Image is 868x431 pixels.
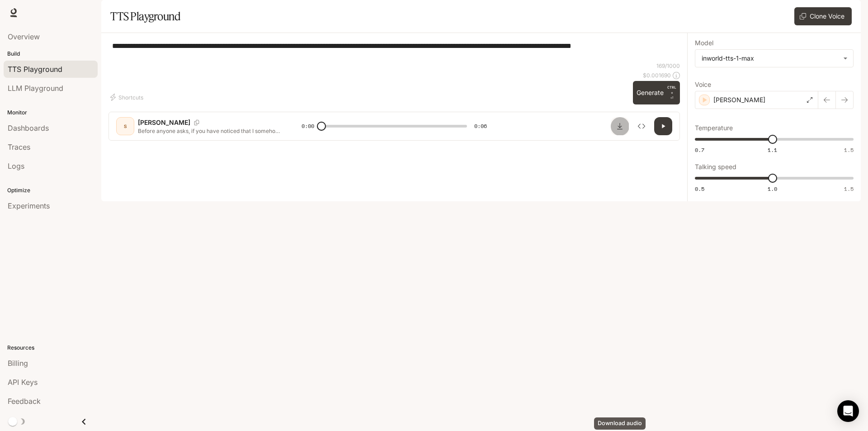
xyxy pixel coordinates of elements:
span: 1.1 [768,146,777,154]
button: Inspect [632,117,651,135]
span: 0.7 [695,146,704,154]
p: [PERSON_NAME] [138,118,190,127]
p: Voice [695,81,711,88]
p: Talking speed [695,164,736,170]
span: 0:06 [474,122,487,131]
p: CTRL + [667,85,676,95]
p: 169 / 1000 [656,62,680,70]
p: Before anyone asks, if you have noticed that I somehow already know how to play the game, it's be... [138,127,280,135]
div: inworld-tts-1-max [702,54,839,63]
h1: TTS Playground [110,7,180,25]
p: Model [695,40,713,46]
button: Copy Voice ID [190,120,203,125]
div: inworld-tts-1-max [695,50,853,67]
div: Download audio [594,417,646,430]
div: Open Intercom Messenger [837,400,859,422]
span: 1.0 [768,185,777,193]
p: Temperature [695,125,733,131]
p: $ 0.001690 [643,71,671,79]
button: GenerateCTRL +⏎ [633,81,680,104]
div: S [118,119,132,133]
span: 1.5 [844,185,854,193]
button: Clone Voice [794,7,852,25]
p: ⏎ [667,85,676,101]
button: Shortcuts [108,90,147,104]
span: 0.5 [695,185,704,193]
button: Download audio [611,117,629,135]
span: 1.5 [844,146,854,154]
p: [PERSON_NAME] [713,95,765,104]
span: 0:00 [302,122,314,131]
